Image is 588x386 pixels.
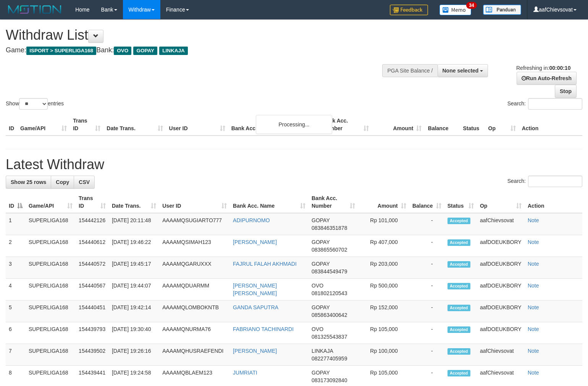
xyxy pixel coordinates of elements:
[6,213,26,235] td: 1
[256,115,332,134] div: Processing...
[109,300,159,322] td: [DATE] 19:42:14
[477,235,525,257] td: aafDOEUKBORY
[6,344,26,366] td: 7
[79,179,90,185] span: CSV
[312,247,347,253] span: Copy 083865560702 to clipboard
[6,98,64,110] label: Show entries
[447,370,470,376] span: Accepted
[312,377,347,383] span: Copy 083173092840 to clipboard
[528,370,539,376] a: Note
[159,300,230,322] td: AAAAMQLOMBOKNTB
[312,334,347,340] span: Copy 081325543837 to clipboard
[109,213,159,235] td: [DATE] 20:11:48
[528,348,539,354] a: Note
[233,239,277,245] a: [PERSON_NAME]
[372,114,425,136] th: Amount
[447,305,470,311] span: Accepted
[358,279,409,300] td: Rp 500,000
[528,304,539,310] a: Note
[233,283,277,296] a: [PERSON_NAME] [PERSON_NAME]
[549,65,570,71] strong: 00:00:10
[447,326,470,333] span: Accepted
[409,213,444,235] td: -
[528,239,539,245] a: Note
[109,279,159,300] td: [DATE] 19:44:07
[477,191,525,213] th: Op: activate to sort column ascending
[528,326,539,332] a: Note
[159,279,230,300] td: AAAAMQDUARMM
[166,114,228,136] th: User ID
[477,213,525,235] td: aafChievsovat
[312,370,330,376] span: GOPAY
[312,355,347,362] span: Copy 082277405959 to clipboard
[159,47,188,55] span: LINKAJA
[17,114,70,136] th: Game/API
[6,4,64,15] img: MOTION_logo.png
[425,114,460,136] th: Balance
[159,235,230,257] td: AAAAMQSIMAH123
[477,344,525,366] td: aafChievsovat
[358,257,409,279] td: Rp 203,000
[447,283,470,289] span: Accepted
[312,283,323,289] span: OVO
[517,72,577,85] a: Run Auto-Refresh
[477,300,525,322] td: aafDOEUKBORY
[438,64,488,77] button: None selected
[528,176,582,187] input: Search:
[409,257,444,279] td: -
[159,322,230,344] td: AAAAMQNURMA76
[159,344,230,366] td: AAAAMQHUSRAEFENDI
[516,65,570,71] span: Refreshing in:
[6,157,582,172] h1: Latest Withdraw
[447,348,470,355] span: Accepted
[528,261,539,267] a: Note
[312,239,330,245] span: GOPAY
[26,257,76,279] td: SUPERLIGA168
[26,322,76,344] td: SUPERLIGA168
[409,191,444,213] th: Balance: activate to sort column ascending
[76,257,109,279] td: 154440572
[528,98,582,110] input: Search:
[477,279,525,300] td: aafDOEUKBORY
[26,213,76,235] td: SUPERLIGA168
[447,261,470,268] span: Accepted
[358,344,409,366] td: Rp 100,000
[103,114,166,136] th: Date Trans.
[477,322,525,344] td: aafDOEUKBORY
[358,300,409,322] td: Rp 152,000
[6,257,26,279] td: 3
[76,191,109,213] th: Trans ID: activate to sort column ascending
[26,344,76,366] td: SUPERLIGA168
[443,68,479,74] span: None selected
[6,27,384,43] h1: Withdraw List
[228,114,319,136] th: Bank Acc. Name
[26,279,76,300] td: SUPERLIGA168
[233,304,278,310] a: GANDA SAPUTRA
[233,326,294,332] a: FABRIANO TACHINARDI
[312,261,330,267] span: GOPAY
[76,300,109,322] td: 154440451
[312,312,347,318] span: Copy 085863400642 to clipboard
[409,300,444,322] td: -
[56,179,69,185] span: Copy
[519,114,582,136] th: Action
[409,279,444,300] td: -
[133,47,157,55] span: GOPAY
[312,326,323,332] span: OVO
[382,64,437,77] div: PGA Site Balance /
[70,114,103,136] th: Trans ID
[6,191,26,213] th: ID: activate to sort column descending
[109,344,159,366] td: [DATE] 19:26:16
[477,257,525,279] td: aafDOEUKBORY
[507,176,582,187] label: Search:
[528,283,539,289] a: Note
[76,322,109,344] td: 154439793
[26,300,76,322] td: SUPERLIGA168
[507,98,582,110] label: Search:
[409,344,444,366] td: -
[312,268,347,275] span: Copy 083844549479 to clipboard
[447,218,470,224] span: Accepted
[6,300,26,322] td: 5
[74,176,95,189] a: CSV
[439,5,472,15] img: Button%20Memo.svg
